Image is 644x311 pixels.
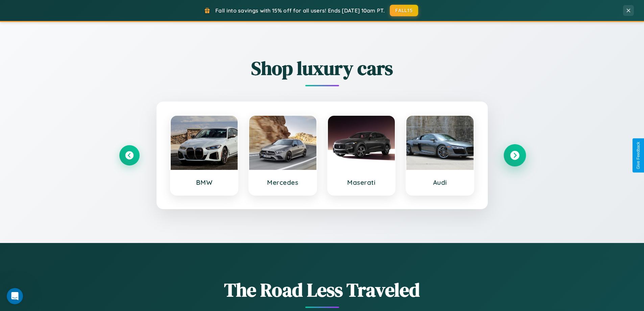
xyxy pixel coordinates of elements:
[390,5,418,16] button: FALL15
[256,178,310,186] h3: Mercedes
[215,7,385,14] span: Fall into savings with 15% off for all users! Ends [DATE] 10am PT.
[413,178,467,186] h3: Audi
[335,178,388,186] h3: Maserati
[119,55,525,81] h2: Shop luxury cars
[636,142,641,169] div: Give Feedback
[119,277,525,303] h1: The Road Less Traveled
[177,178,231,186] h3: BMW
[7,288,23,304] iframe: Intercom live chat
